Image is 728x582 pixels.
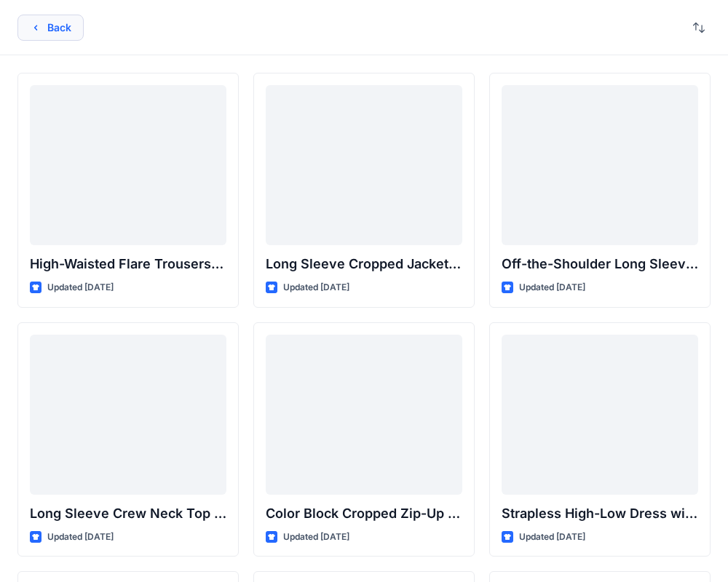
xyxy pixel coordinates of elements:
[266,254,462,274] p: Long Sleeve Cropped Jacket with Mandarin Collar and Shoulder Detail
[502,503,698,524] p: Strapless High-Low Dress with Side Bow Detail
[47,530,114,545] p: Updated [DATE]
[502,85,698,245] a: Off-the-Shoulder Long Sleeve Top
[283,280,349,295] p: Updated [DATE]
[283,530,349,545] p: Updated [DATE]
[30,254,226,274] p: High-Waisted Flare Trousers with Button Detail
[266,85,462,245] a: Long Sleeve Cropped Jacket with Mandarin Collar and Shoulder Detail
[502,335,698,495] a: Strapless High-Low Dress with Side Bow Detail
[519,280,585,295] p: Updated [DATE]
[502,254,698,274] p: Off-the-Shoulder Long Sleeve Top
[266,335,462,495] a: Color Block Cropped Zip-Up Jacket with Sheer Sleeves
[30,335,226,495] a: Long Sleeve Crew Neck Top with Asymmetrical Tie Detail
[17,15,84,41] button: Back
[266,503,462,524] p: Color Block Cropped Zip-Up Jacket with Sheer Sleeves
[30,85,226,245] a: High-Waisted Flare Trousers with Button Detail
[47,280,114,295] p: Updated [DATE]
[519,530,585,545] p: Updated [DATE]
[30,503,226,524] p: Long Sleeve Crew Neck Top with Asymmetrical Tie Detail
